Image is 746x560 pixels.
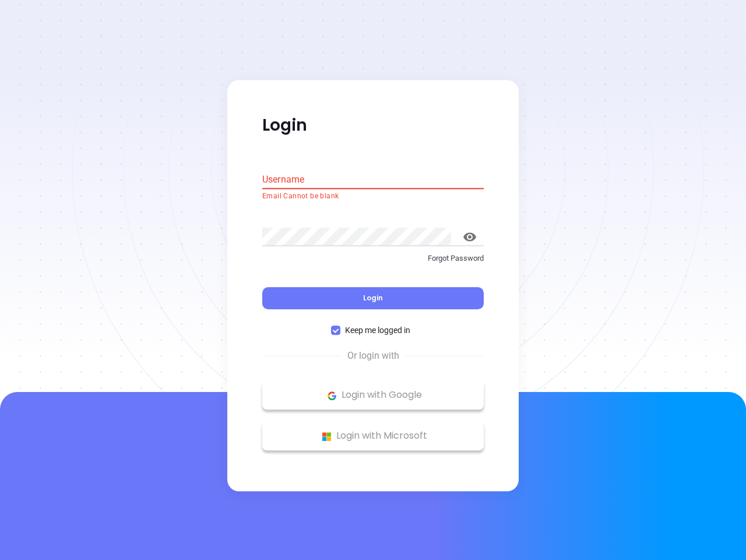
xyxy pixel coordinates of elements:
button: Google Logo Login with Google [262,381,484,410]
button: Microsoft Logo Login with Microsoft [262,422,484,451]
span: Login [363,293,383,303]
img: Microsoft Logo [319,429,334,444]
img: Google Logo [325,388,339,403]
p: Login [262,115,484,136]
span: Keep me logged in [340,324,415,337]
button: toggle password visibility [456,223,484,251]
span: Or login with [342,349,405,363]
p: Forgot Password [262,253,484,264]
p: Login with Google [268,387,478,404]
p: Email Cannot be blank [262,191,484,202]
a: Forgot Password [262,253,484,274]
p: Login with Microsoft [268,428,478,445]
button: Login [262,288,484,310]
